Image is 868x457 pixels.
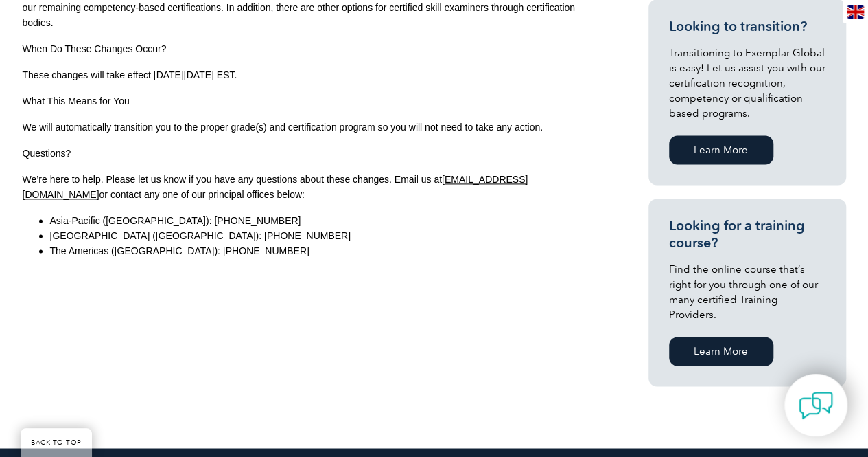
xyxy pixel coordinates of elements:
[50,245,309,256] span: The Americas ([GEOGRAPHIC_DATA]): [PHONE_NUMBER]
[847,5,864,19] img: en
[669,18,825,35] h3: Looking to transition?
[50,230,351,241] span: [GEOGRAPHIC_DATA] ([GEOGRAPHIC_DATA]): [PHONE_NUMBER]
[669,337,773,366] a: Learn More
[21,428,92,457] a: BACK TO TOP
[669,135,773,164] a: Learn More
[669,45,825,121] p: Transitioning to Exemplar Global is easy! Let us assist you with our certification recognition, c...
[799,388,833,423] img: contact-chat.png
[99,189,305,200] span: or contact any one of our principal offices below:
[23,69,237,80] span: These changes will take effect [DATE][DATE] EST.
[23,43,167,54] span: When Do These Changes Occur?
[669,262,825,322] p: Find the online course that’s right for you through one of our many certified Training Providers.
[669,217,825,252] h3: Looking for a training course?
[23,174,442,185] span: We’re here to help. Please let us know if you have any questions about these changes. Email us at
[23,148,71,159] span: Questions?
[23,122,543,133] span: We will automatically transition you to the proper grade(s) and certification program so you will...
[23,96,130,107] span: What This Means for You
[50,215,301,226] span: Asia-Pacific ([GEOGRAPHIC_DATA]): [PHONE_NUMBER]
